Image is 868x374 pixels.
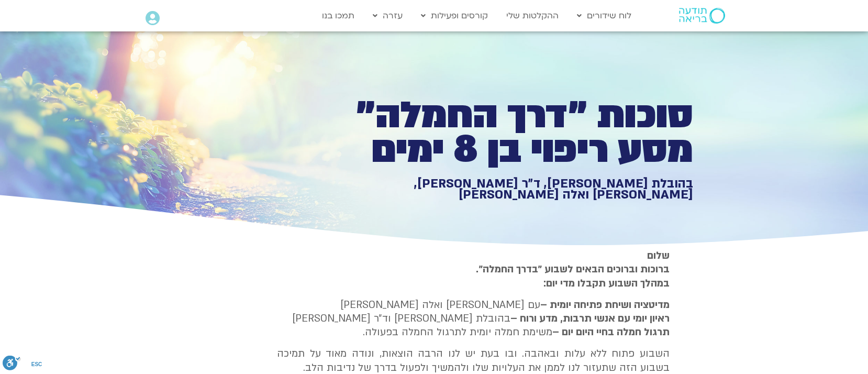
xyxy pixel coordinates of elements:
b: תרגול חמלה בחיי היום יום – [552,325,670,339]
strong: ברוכות וברוכים הבאים לשבוע ״בדרך החמלה״. במהלך השבוע תקבלו מדי יום: [476,262,670,290]
strong: שלום [647,249,670,262]
p: עם [PERSON_NAME] ואלה [PERSON_NAME] בהובלת [PERSON_NAME] וד״ר [PERSON_NAME] משימת חמלה יומית לתרג... [277,298,670,339]
b: ראיון יומי עם אנשי תרבות, מדע ורוח – [510,312,670,325]
h1: בהובלת [PERSON_NAME], ד״ר [PERSON_NAME], [PERSON_NAME] ואלה [PERSON_NAME] [330,178,693,201]
a: קורסים ופעילות [416,6,493,26]
h1: סוכות ״דרך החמלה״ מסע ריפוי בן 8 ימים [330,98,693,167]
a: עזרה [368,6,408,26]
strong: מדיטציה ושיחת פתיחה יומית – [540,298,670,312]
a: לוח שידורים [572,6,637,26]
a: ההקלטות שלי [501,6,564,26]
a: תמכו בנו [317,6,360,26]
img: תודעה בריאה [679,8,725,24]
